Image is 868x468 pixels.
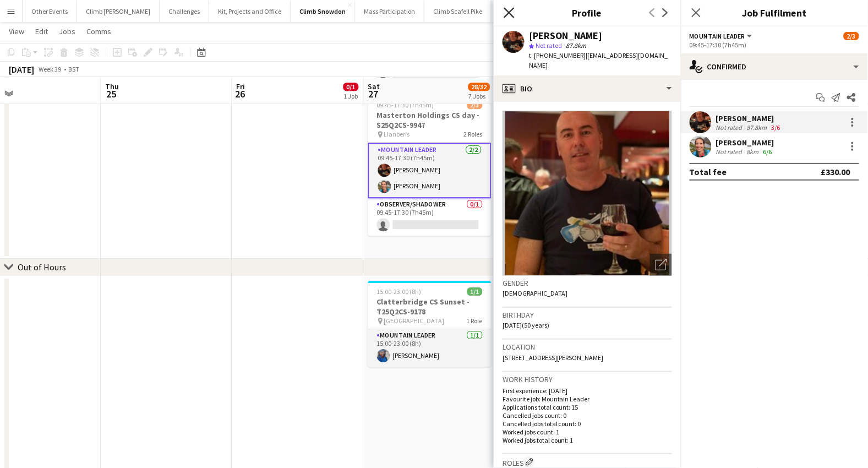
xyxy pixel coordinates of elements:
[650,254,672,276] div: Open photos pop-in
[716,123,745,132] div: Not rated
[377,287,422,296] span: 15:00-23:00 (8h)
[469,92,490,100] div: 7 Jobs
[368,329,492,367] app-card-role: Mountain Leader1/115:00-23:00 (8h)[PERSON_NAME]
[468,83,490,91] span: 28/32
[536,41,562,50] span: Not rated
[344,92,358,100] div: 1 Job
[467,101,483,109] span: 2/3
[237,81,245,91] span: Fri
[31,24,52,39] a: Edit
[82,24,116,39] a: Comms
[368,297,492,317] h3: Clatterbridge CS Sunset - T25Q2CS-9178
[160,1,209,22] button: Challenges
[681,53,868,80] div: Confirmed
[424,1,492,22] button: Climb Scafell Pike
[564,41,589,50] span: 87.8km
[59,26,75,36] span: Jobs
[467,317,483,325] span: 1 Role
[503,374,672,384] h3: Work history
[503,420,672,428] p: Cancelled jobs total count: 0
[103,88,119,100] span: 25
[105,81,119,91] span: Thu
[529,51,586,59] span: t. [PHONE_NUMBER]
[503,353,604,362] span: [STREET_ADDRESS][PERSON_NAME]
[503,278,672,288] h3: Gender
[503,395,672,403] p: Favourite job: Mountain Leader
[77,1,160,22] button: Climb [PERSON_NAME]
[716,113,783,123] div: [PERSON_NAME]
[844,32,859,40] span: 2/3
[494,75,681,102] div: Bio
[86,26,111,36] span: Comms
[503,111,672,276] img: Crew avatar or photo
[368,143,492,198] app-card-role: Mountain Leader2/209:45-17:30 (7h45m)[PERSON_NAME][PERSON_NAME]
[503,411,672,420] p: Cancelled jobs count: 0
[690,41,859,49] div: 09:45-17:30 (7h45m)
[368,110,492,130] h3: Masterton Holdings CS day - S25Q2CS-9947
[503,289,568,297] span: [DEMOGRAPHIC_DATA]
[716,138,774,148] div: [PERSON_NAME]
[36,65,64,73] span: Week 39
[384,130,410,138] span: Llanberis
[529,51,668,69] span: | [EMAIL_ADDRESS][DOMAIN_NAME]
[68,65,79,73] div: BST
[745,123,769,132] div: 87.8km
[529,31,603,41] div: [PERSON_NAME]
[681,6,868,20] h3: Job Fulfilment
[368,94,492,236] app-job-card: 09:45-17:30 (7h45m)2/3Masterton Holdings CS day - S25Q2CS-9947 Llanberis2 RolesMountain Leader2/2...
[368,81,380,91] span: Sat
[9,26,24,36] span: View
[18,262,66,273] div: Out of Hours
[355,1,424,22] button: Mass Participation
[209,1,291,22] button: Kit, Projects and Office
[384,317,445,325] span: [GEOGRAPHIC_DATA]
[368,198,492,236] app-card-role: Observer/Shadower0/109:45-17:30 (7h45m)
[745,148,761,156] div: 8km
[235,88,245,100] span: 26
[35,26,48,36] span: Edit
[716,148,745,156] div: Not rated
[291,1,355,22] button: Climb Snowdon
[821,166,850,177] div: £330.00
[367,88,380,100] span: 27
[377,101,434,109] span: 09:45-17:30 (7h45m)
[343,83,359,91] span: 0/1
[690,166,727,177] div: Total fee
[503,321,549,329] span: [DATE] (50 years)
[690,32,745,40] span: Mountain Leader
[464,130,483,138] span: 2 Roles
[54,24,80,39] a: Jobs
[9,64,34,75] div: [DATE]
[503,403,672,411] p: Applications total count: 15
[503,342,672,352] h3: Location
[503,387,672,395] p: First experience: [DATE]
[503,456,672,468] h3: Roles
[503,310,672,320] h3: Birthday
[467,287,483,296] span: 1/1
[503,436,672,444] p: Worked jobs total count: 1
[772,123,780,132] app-skills-label: 3/6
[690,32,754,40] button: Mountain Leader
[763,148,772,156] app-skills-label: 6/6
[4,24,29,39] a: View
[503,428,672,436] p: Worked jobs count: 1
[494,6,681,20] h3: Profile
[368,281,492,367] app-job-card: 15:00-23:00 (8h)1/1Clatterbridge CS Sunset - T25Q2CS-9178 [GEOGRAPHIC_DATA]1 RoleMountain Leader1...
[23,1,77,22] button: Other Events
